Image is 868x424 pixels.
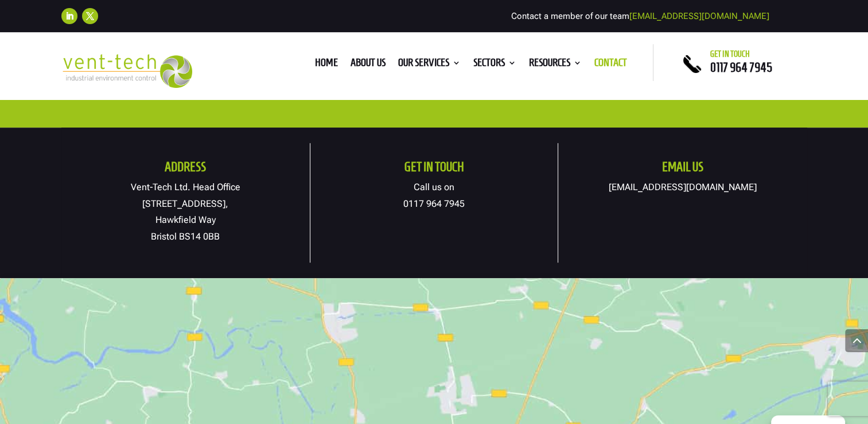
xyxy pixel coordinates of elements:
[710,60,772,74] a: 0117 964 7945
[351,59,386,71] a: About us
[310,179,558,213] p: Call us on
[82,8,98,24] a: Follow on X
[710,49,750,59] span: Get in touch
[511,11,769,21] span: Contact a member of our team
[558,160,807,179] h2: Email us
[398,59,461,71] a: Our Services
[594,59,627,71] a: Contact
[609,182,757,192] a: [EMAIL_ADDRESS][DOMAIN_NAME]
[61,54,193,88] img: 2023-09-27T08_35_16.549ZVENT-TECH---Clear-background
[403,198,465,209] a: 0117 964 7945
[61,160,310,179] h2: Address
[529,59,582,71] a: Resources
[61,179,310,245] p: Vent-Tech Ltd. Head Office [STREET_ADDRESS], Hawkfield Way Bristol BS14 0BB
[310,160,558,179] h2: Get in touch
[629,11,769,21] a: [EMAIL_ADDRESS][DOMAIN_NAME]
[315,59,338,71] a: Home
[61,8,77,24] a: Follow on LinkedIn
[473,59,516,71] a: Sectors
